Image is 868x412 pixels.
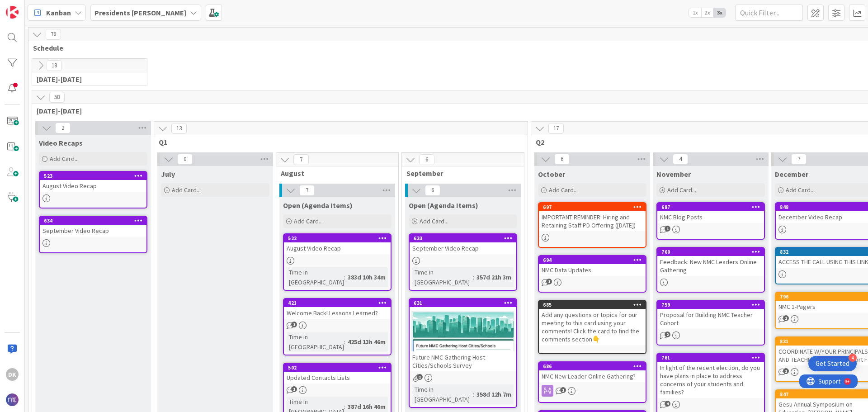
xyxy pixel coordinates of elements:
div: 502 [288,365,391,371]
div: NMC New Leader Online Gathering? [539,370,646,382]
span: Add Card... [667,186,696,194]
div: 694NMC Data Updates [539,256,646,276]
div: Welcome Back! Lessons Learned? [284,307,391,319]
div: 694 [539,256,646,264]
div: 759 [661,302,764,308]
div: 760Feedback: New NMC Leaders Online Gathering [657,248,764,276]
span: : [473,272,474,282]
span: July [161,170,175,179]
div: Open Get Started checklist, remaining modules: 4 [808,356,857,371]
a: 697IMPORTANT REMINDER: Hiring and Retaining Staff PD Offering ([DATE]) [538,202,646,248]
div: 633 [410,234,516,242]
a: 760Feedback: New NMC Leaders Online Gathering [656,247,765,293]
a: 631Future NMC Gathering Host Cities/Schools SurveyTime in [GEOGRAPHIC_DATA]:358d 12h 7m [409,298,517,408]
div: Time in [GEOGRAPHIC_DATA] [287,332,344,352]
span: 13 [171,123,187,134]
span: August [281,169,387,178]
div: September Video Recap [410,242,516,254]
a: 633September Video RecapTime in [GEOGRAPHIC_DATA]:357d 21h 3m [409,233,517,291]
div: NMC Data Updates [539,264,646,276]
div: In light of the recent election, do you have plans in place to address concerns of your students ... [657,362,764,398]
b: Presidents [PERSON_NAME] [94,8,186,17]
div: 522 [288,235,391,242]
span: : [344,402,345,412]
span: 2x [701,8,713,17]
a: 522August Video RecapTime in [GEOGRAPHIC_DATA]:383d 10h 34m [283,233,392,291]
span: 1 [665,226,670,232]
img: Visit kanbanzone.com [6,6,19,19]
div: 357d 21h 3m [474,272,514,282]
div: IMPORTANT REMINDER: Hiring and Retaining Staff PD Offering ([DATE]) [539,211,646,231]
span: Q1 [159,137,516,147]
a: 686NMC New Leader Online Gathering? [538,361,646,403]
div: 686 [543,363,646,369]
span: 1 [783,368,789,374]
div: 523 [44,173,146,179]
div: 685 [543,302,646,308]
span: Add Card... [172,186,201,194]
span: 1 [291,322,297,327]
div: 425d 13h 46m [345,337,388,347]
span: 76 [46,29,61,40]
span: : [473,389,474,399]
img: avatar [6,393,19,406]
div: 523 [40,172,146,180]
span: 1x [689,8,701,17]
div: 502 [284,364,391,372]
span: November [656,170,691,179]
span: : [344,272,345,282]
div: 760 [661,249,764,255]
div: August Video Recap [284,242,391,254]
span: 2 [665,331,670,337]
div: 523August Video Recap [40,172,146,192]
div: 383d 10h 34m [345,272,388,282]
span: 18 [47,60,62,71]
div: 421 [284,299,391,307]
span: : [344,337,345,347]
div: Add any questions or topics for our meeting to this card using your comments! Click the card to f... [539,309,646,345]
div: 421 [288,300,391,306]
div: Time in [GEOGRAPHIC_DATA] [412,267,473,287]
div: 694 [543,257,646,263]
input: Quick Filter... [735,5,803,21]
div: 9+ [46,4,50,11]
span: September [406,169,513,178]
span: 17 [548,123,564,134]
div: 687NMC Blog Posts [657,203,764,223]
div: 686NMC New Leader Online Gathering? [539,362,646,382]
div: 634September Video Recap [40,217,146,237]
div: 760 [657,248,764,256]
span: 6 [419,154,434,165]
span: Add Card... [294,217,323,225]
div: September Video Recap [40,225,146,237]
div: 522August Video Recap [284,234,391,254]
div: 634 [40,217,146,225]
div: 358d 12h 7m [474,389,514,399]
span: 7 [299,185,315,196]
span: October [538,170,565,179]
a: 687NMC Blog Posts [656,202,765,240]
div: 687 [661,204,764,210]
span: 6 [554,154,570,165]
div: 4 [849,354,857,362]
div: Time in [GEOGRAPHIC_DATA] [287,267,344,287]
div: 697IMPORTANT REMINDER: Hiring and Retaining Staff PD Offering ([DATE]) [539,203,646,231]
span: Add Card... [420,217,448,225]
div: DK [6,368,19,381]
span: 2 [55,123,71,133]
span: Add Card... [549,186,578,194]
div: 631 [410,299,516,307]
div: 697 [539,203,646,211]
span: Kanban [46,7,71,18]
div: 761 [661,355,764,361]
div: Updated Contacts Lists [284,372,391,384]
div: 502Updated Contacts Lists [284,364,391,384]
div: NMC Blog Posts [657,211,764,223]
span: 1 [546,279,552,284]
a: 634September Video Recap [39,216,147,253]
div: 631 [414,300,516,306]
span: 58 [49,92,65,103]
span: Video Recaps [39,138,83,147]
div: 633 [414,235,516,242]
span: 1 [291,386,297,392]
